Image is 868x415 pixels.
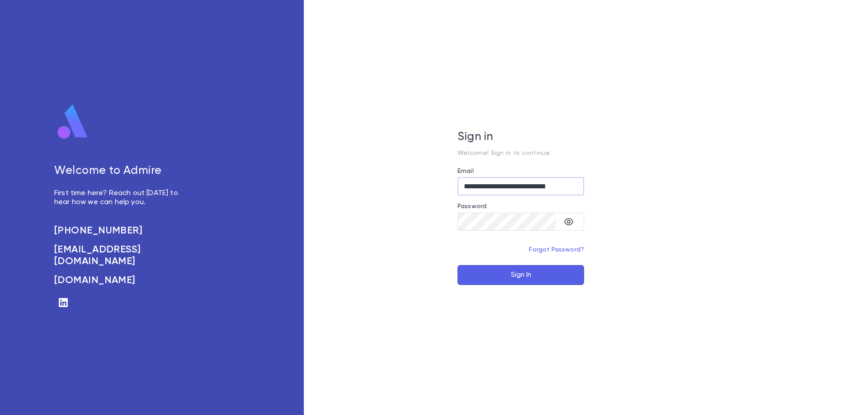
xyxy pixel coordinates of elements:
[458,265,584,285] button: Sign In
[458,168,474,175] label: Email
[458,203,486,210] label: Password
[529,247,584,253] a: Forgot Password?
[54,225,188,237] a: [PHONE_NUMBER]
[54,275,188,286] a: [DOMAIN_NAME]
[54,104,91,140] img: logo
[54,244,188,267] a: [EMAIL_ADDRESS][DOMAIN_NAME]
[458,149,584,157] p: Welcome! Sign in to continue.
[458,131,584,144] h5: Sign in
[560,213,578,231] button: toggle password visibility
[54,164,188,178] h5: Welcome to Admire
[54,189,188,207] p: First time here? Reach out [DATE] to hear how we can help you.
